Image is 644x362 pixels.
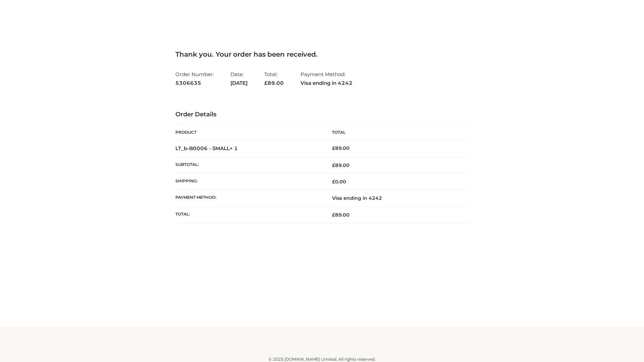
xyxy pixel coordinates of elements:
strong: 5306635 [175,79,214,87]
th: Total [322,125,469,140]
td: Visa ending in 4242 [322,190,469,206]
h3: Order Details [175,111,469,118]
span: £ [264,80,268,86]
span: £ [332,179,335,185]
bdi: 0.00 [332,179,346,185]
li: Payment Method: [301,68,353,89]
th: Product [175,125,322,140]
span: 89.00 [332,212,350,218]
span: 89.00 [332,162,350,168]
strong: × 1 [230,145,238,152]
th: Payment method: [175,190,322,206]
strong: [DATE] [230,79,248,87]
li: Date: [230,68,248,89]
h3: Thank you. Your order has been received. [175,50,469,58]
bdi: 89.00 [332,145,350,151]
th: Shipping: [175,174,322,190]
li: Order Number: [175,68,214,89]
strong: Visa ending in 4242 [301,79,353,87]
th: Subtotal: [175,157,322,173]
li: Total: [264,68,284,89]
span: 89.00 [264,80,284,86]
th: Total: [175,206,322,223]
span: £ [332,145,335,151]
strong: LT_b-B0006 - SMALL [175,145,238,152]
span: £ [332,212,335,218]
span: £ [332,162,335,168]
